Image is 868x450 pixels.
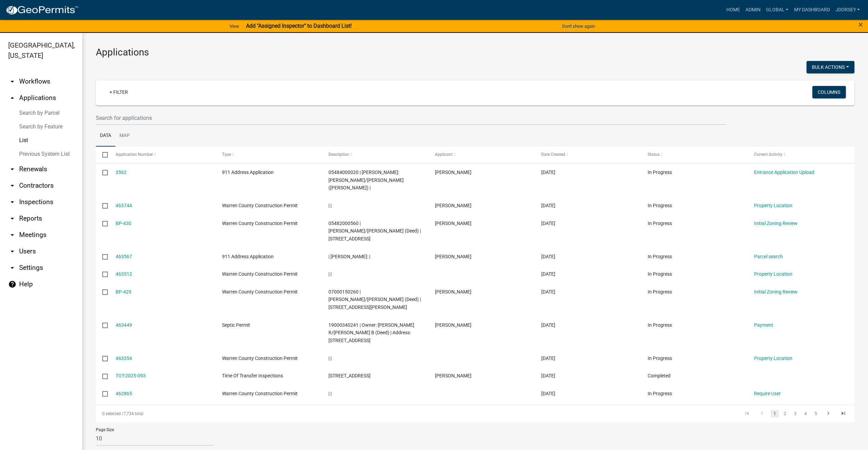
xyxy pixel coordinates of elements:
[8,231,16,239] i: arrow_drop_down
[435,322,471,328] span: Travis Dietz
[435,152,453,157] span: Applicant
[246,23,352,29] strong: Add "Assigned Inspector" to Dashboard List!
[648,355,672,361] span: In Progress
[435,289,471,295] span: Mitch Johnson
[832,3,863,16] a: jdorsey
[743,3,763,16] a: Admin
[328,391,332,396] span: | |
[648,373,671,378] span: Completed
[8,182,16,190] i: arrow_drop_down
[648,391,672,396] span: In Progress
[222,322,250,328] span: Septic Permit
[754,221,798,226] a: Initial Zoning Review
[541,254,555,259] span: 08/13/2025
[780,408,790,420] li: page 2
[222,152,231,157] span: Type
[328,203,332,208] span: | |
[116,152,153,157] span: Application Number
[800,408,811,420] li: page 4
[811,408,821,420] li: page 5
[8,264,16,272] i: arrow_drop_down
[559,21,598,32] button: Don't show again
[541,170,555,175] span: 08/14/2025
[724,3,743,16] a: Home
[435,203,471,208] span: Becky Schultz
[8,77,16,86] i: arrow_drop_down
[222,355,298,361] span: Warren County Construction Permit
[770,410,779,417] a: 1
[102,411,124,416] span: 0 selected /
[541,391,555,396] span: 08/12/2025
[116,373,146,378] a: TOT-2025-093
[328,373,371,378] span: 3407 140TH AVE
[648,254,672,259] span: In Progress
[812,410,820,417] a: 5
[435,254,471,259] span: Becky Schultz
[748,147,854,163] datatable-header-cell: Current Activity
[648,271,672,277] span: In Progress
[822,410,835,417] a: go to next page
[104,86,133,98] a: + Filter
[648,170,672,175] span: In Progress
[328,271,332,277] span: | |
[806,61,854,73] button: Bulk Actions
[648,203,672,208] span: In Progress
[541,203,555,208] span: 08/14/2025
[754,254,783,259] a: Parcel search
[96,125,115,147] a: Data
[641,147,748,163] datatable-header-cell: Status
[648,152,660,157] span: Status
[96,111,726,125] input: Search for applications
[763,3,791,16] a: Global
[648,221,672,226] span: In Progress
[790,408,800,420] li: page 3
[791,3,832,16] a: My Dashboard
[8,247,16,255] i: arrow_drop_down
[791,410,799,417] a: 3
[222,391,298,396] span: Warren County Construction Permit
[541,152,565,157] span: Date Created
[435,373,471,378] span: Tyler Till
[541,289,555,295] span: 08/13/2025
[222,289,298,295] span: Warren County Construction Permit
[754,271,792,277] a: Property Location
[222,221,298,226] span: Warren County Construction Permit
[541,271,555,277] span: 08/13/2025
[109,147,215,163] datatable-header-cell: Application Number
[740,410,753,417] a: go to first page
[754,152,782,157] span: Current Activity
[754,322,773,328] a: Payment
[435,170,471,175] span: Becky Schultz
[96,405,397,422] div: 7,734 total
[328,170,404,191] span: 05484000020 | Deedholder: WEBER, STEVEN L/PATRICIA D (Deed) |
[328,221,421,242] span: 05482000560 | WEBER, STEVEN L/PATRICIA D (Deed) | 8527 RIDGEVIEW DR
[8,198,16,206] i: arrow_drop_down
[116,289,131,295] a: BP-429
[116,203,132,208] a: 463744
[328,254,370,259] span: | Deedholder: |
[222,203,298,208] span: Warren County Construction Permit
[781,410,789,417] a: 2
[222,170,274,175] span: 911 Address Application
[858,20,863,29] span: ×
[541,322,555,328] span: 08/13/2025
[837,410,850,417] a: go to last page
[428,147,535,163] datatable-header-cell: Applicant
[8,165,16,173] i: arrow_drop_down
[328,355,332,361] span: | |
[435,221,471,226] span: Steven Weber
[116,254,132,259] a: 463567
[754,355,792,361] a: Property Location
[648,322,672,328] span: In Progress
[8,94,16,102] i: arrow_drop_up
[116,355,132,361] a: 463354
[222,373,283,378] span: Time Of Transfer Inspections
[116,271,132,277] a: 463512
[116,221,131,226] a: BP-430
[116,170,127,175] a: 3562
[116,322,132,328] a: 463449
[535,147,641,163] datatable-header-cell: Date Created
[648,289,672,295] span: In Progress
[858,21,863,29] button: Close
[769,408,780,420] li: page 1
